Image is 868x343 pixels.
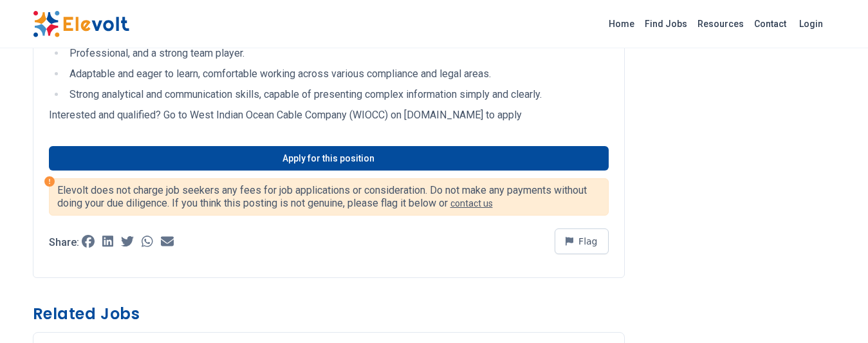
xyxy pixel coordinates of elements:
li: Adaptable and eager to learn, comfortable working across various compliance and legal areas. [66,66,609,82]
p: Elevolt does not charge job seekers any fees for job applications or consideration. Do not make a... [57,184,600,210]
a: Contact [749,14,791,34]
a: contact us [450,198,493,209]
a: Login [791,11,831,37]
h3: Related Jobs [33,304,625,324]
a: Home [604,14,640,34]
a: Find Jobs [640,14,692,34]
button: Flag [555,228,609,254]
p: Interested and qualified? Go to West Indian Ocean Cable Company (WIOCC) on [DOMAIN_NAME] to apply [49,107,609,123]
a: Apply for this position [49,146,609,171]
img: Elevolt [33,10,129,37]
iframe: Chat Widget [804,281,868,343]
li: Strong analytical and communication skills, capable of presenting complex information simply and ... [66,87,609,102]
li: Professional, and a strong team player. [66,46,609,61]
p: Share: [49,237,79,248]
a: Resources [692,14,749,34]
